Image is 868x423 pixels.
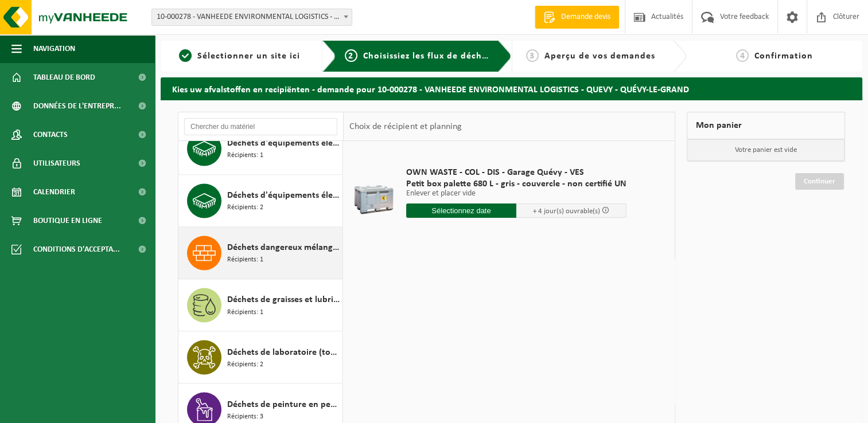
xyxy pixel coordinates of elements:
button: Déchets de laboratoire (toxique) Récipients: 2 [178,331,343,383]
p: Votre panier est vide [687,139,844,161]
div: Choix de récipient et planning [344,112,467,141]
span: 10-000278 - VANHEEDE ENVIRONMENTAL LOGISTICS - QUEVY - QUÉVY-LE-GRAND [151,9,352,26]
span: Tableau de bord [33,63,95,92]
a: Demande devis [535,6,619,29]
span: Récipients: 1 [227,254,263,265]
button: Déchets de graisses et lubrifiants en petit emballage Récipients: 1 [178,279,343,331]
span: Récipients: 1 [227,150,263,161]
span: 2 [345,49,357,62]
span: Récipients: 2 [227,202,263,213]
span: 4 [736,49,749,62]
div: Mon panier [687,112,845,139]
span: Aperçu de vos demandes [544,52,655,61]
span: + 4 jour(s) ouvrable(s) [533,207,600,215]
span: Navigation [33,34,75,63]
a: Continuer [795,173,844,190]
input: Sélectionnez date [406,203,516,218]
span: Conditions d'accepta... [33,235,120,264]
span: Récipients: 1 [227,307,263,318]
span: Récipients: 2 [227,359,263,370]
span: Boutique en ligne [33,206,102,235]
button: Déchets d'équipements électriques et électroniques - Sans tubes cathodiques Récipients: 2 [178,175,343,227]
span: Petit box palette 680 L - gris - couvercle - non certifié UN [406,178,626,190]
span: Calendrier [33,178,75,206]
p: Enlever et placer vide [406,190,626,198]
span: 10-000278 - VANHEEDE ENVIRONMENTAL LOGISTICS - QUEVY - QUÉVY-LE-GRAND [152,9,352,25]
span: 3 [526,49,539,62]
span: Contacts [33,120,68,149]
span: Utilisateurs [33,149,80,178]
button: Déchets dangereux mélangés : non ADR Récipients: 1 [178,227,343,279]
span: Déchets de peinture en petits emballages [227,397,340,411]
span: Déchets dangereux mélangés : non ADR [227,241,340,254]
span: 1 [179,49,192,62]
span: Confirmation [754,52,813,61]
span: Demande devis [558,11,613,23]
span: Déchets de laboratoire (toxique) [227,345,340,359]
h2: Kies uw afvalstoffen en recipiënten - demande pour 10-000278 - VANHEEDE ENVIRONMENTAL LOGISTICS -... [161,77,862,100]
button: Déchets d'équipements électriques et électroniques - produits blancs (ménagers) Récipients: 1 [178,123,343,175]
span: Données de l'entrepr... [33,92,121,120]
a: 1Sélectionner un site ici [166,49,313,63]
span: Choisissiez les flux de déchets et récipients [363,52,554,61]
span: Récipients: 3 [227,411,263,422]
span: Déchets de graisses et lubrifiants en petit emballage [227,293,340,307]
span: Déchets d'équipements électriques et électroniques - Sans tubes cathodiques [227,189,340,202]
span: Déchets d'équipements électriques et électroniques - produits blancs (ménagers) [227,136,340,150]
input: Chercher du matériel [184,118,337,135]
span: Sélectionner un site ici [197,52,300,61]
span: OWN WASTE - COL - DIS - Garage Quévy - VES [406,167,626,178]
